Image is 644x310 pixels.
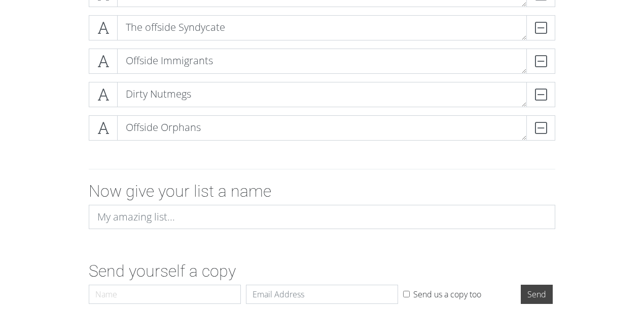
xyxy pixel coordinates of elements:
[89,182,555,201] h2: Now give your list a name
[89,285,241,304] input: Name
[246,285,398,304] input: Email Address
[413,288,481,300] label: Send us a copy too
[521,285,553,304] input: Send
[89,261,555,281] h2: Send yourself a copy
[89,205,555,229] input: My amazing list...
